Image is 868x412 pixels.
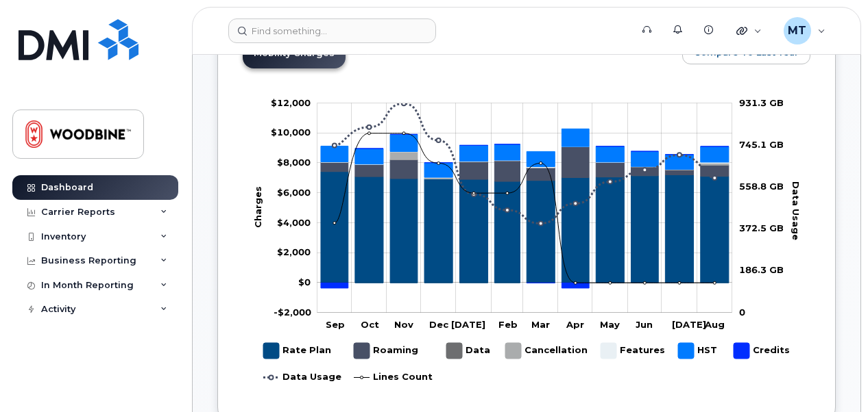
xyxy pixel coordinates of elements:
input: Find something... [228,18,436,43]
g: HST [321,129,729,178]
g: $0 [277,247,311,258]
tspan: Data Usage [791,181,802,240]
g: $0 [274,307,311,318]
g: Credits [734,337,791,364]
g: Legend [263,337,791,391]
tspan: May [601,319,620,330]
g: $0 [271,97,311,108]
g: Credits [321,135,729,289]
tspan: Aug [704,319,725,330]
tspan: 745.1 GB [739,139,784,150]
tspan: Jun [636,319,653,330]
tspan: Oct [361,319,379,330]
tspan: $4,000 [277,217,311,228]
g: Rate Plan [321,172,729,283]
g: $0 [277,187,311,198]
tspan: Mar [532,319,551,330]
tspan: $6,000 [277,187,311,198]
tspan: Feb [498,319,518,330]
g: $0 [271,127,311,138]
tspan: Nov [394,319,413,330]
g: Data [446,337,492,364]
tspan: $2,000 [277,247,311,258]
div: Mark Tewkesbury [774,17,835,44]
tspan: Dec [429,319,449,330]
tspan: $12,000 [271,97,311,108]
g: Roaming [321,147,729,182]
g: Lines Count [354,364,433,391]
span: MT [788,23,806,39]
tspan: 931.3 GB [739,97,784,108]
g: Chart [252,97,805,391]
tspan: 372.5 GB [739,223,784,234]
g: HST [678,337,720,364]
tspan: 558.8 GB [739,181,784,192]
tspan: Sep [326,319,345,330]
tspan: [DATE] [673,319,707,330]
g: Data Usage [263,364,341,391]
tspan: $10,000 [271,127,311,138]
tspan: Apr [566,319,585,330]
g: Features [601,337,665,364]
tspan: Charges [252,186,263,228]
tspan: -$2,000 [274,307,311,318]
g: Rate Plan [263,337,331,364]
tspan: $0 [298,276,311,287]
g: $0 [277,217,311,228]
tspan: 0 [739,307,745,318]
g: Cancellation [505,337,588,364]
tspan: $8,000 [277,157,311,168]
g: Roaming [354,337,419,364]
g: $0 [277,157,311,168]
tspan: 186.3 GB [739,265,784,276]
tspan: [DATE] [452,319,486,330]
div: Quicklinks [727,17,771,44]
